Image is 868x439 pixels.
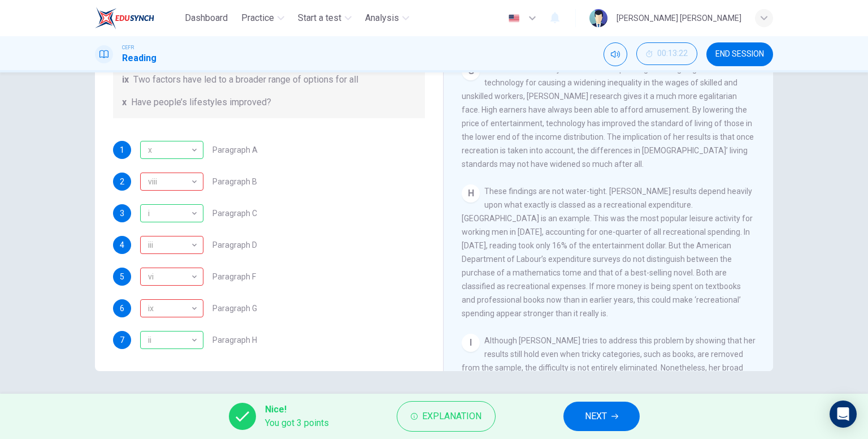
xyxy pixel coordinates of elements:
[212,336,257,344] span: Paragraph H
[462,187,753,318] span: These findings are not water-tight. [PERSON_NAME] results depend heavily upon what exactly is cla...
[120,241,124,249] span: 4
[507,14,521,23] img: en
[462,184,480,203] div: H
[830,401,857,428] div: Open Intercom Messenger
[140,134,199,166] div: x
[212,146,258,154] span: Paragraph A
[293,8,356,28] button: Start a test
[140,197,199,230] div: i
[265,403,329,416] span: Nice!
[120,209,124,217] span: 3
[604,42,627,66] div: Mute
[140,261,199,293] div: vi
[122,73,129,87] span: ix
[212,209,257,217] span: Paragraph C
[462,334,480,352] div: I
[589,9,607,27] img: Profile picture
[140,173,203,191] div: iv
[120,336,124,344] span: 7
[120,146,124,154] span: 1
[462,336,756,399] span: Although [PERSON_NAME] tries to address this problem by showing that her results still hold even ...
[212,273,256,281] span: Paragraph F
[131,96,271,109] span: Have people’s lifestyles improved?
[585,408,607,424] span: NEXT
[140,204,203,222] div: i
[241,11,274,25] span: Practice
[140,299,203,317] div: vi
[140,166,199,198] div: viii
[265,416,329,430] span: You got 3 points
[120,273,124,281] span: 5
[657,49,688,58] span: 00:13:22
[298,11,341,25] span: Start a test
[95,7,180,29] a: EduSynch logo
[397,401,496,432] button: Explanation
[122,96,127,109] span: x
[120,304,124,312] span: 6
[237,8,289,28] button: Practice
[140,229,199,261] div: iii
[617,11,741,25] div: [PERSON_NAME] [PERSON_NAME]
[95,7,154,29] img: EduSynch logo
[422,408,481,424] span: Explanation
[140,331,203,349] div: ii
[212,304,257,312] span: Paragraph G
[706,42,773,66] button: END SESSION
[212,178,257,186] span: Paragraph B
[185,11,228,25] span: Dashboard
[122,44,134,51] span: CEFR
[365,11,399,25] span: Analysis
[140,324,199,356] div: ii
[140,292,199,325] div: ix
[361,8,414,28] button: Analysis
[133,73,358,87] span: Two factors have led to a broader range of options for all
[140,141,203,159] div: x
[212,241,257,249] span: Paragraph D
[715,50,764,59] span: END SESSION
[120,178,124,186] span: 2
[140,236,203,254] div: viii
[180,8,232,28] button: Dashboard
[122,51,157,65] h1: Reading
[636,42,697,65] button: 00:13:22
[140,268,203,286] div: ix
[636,42,697,66] div: Hide
[563,402,640,431] button: NEXT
